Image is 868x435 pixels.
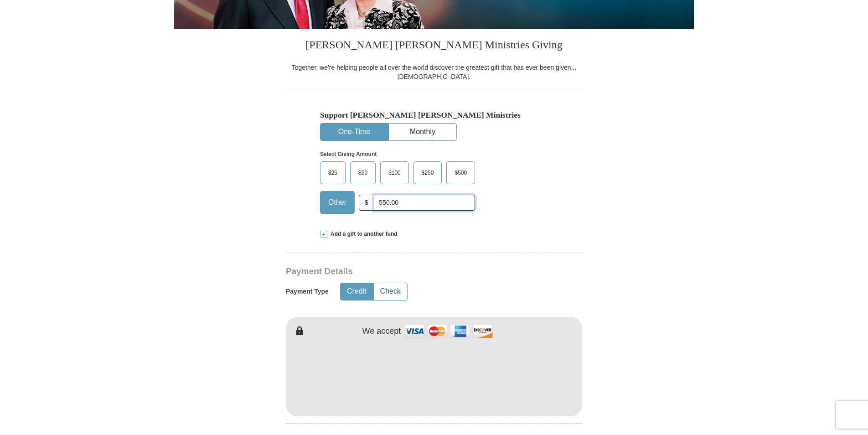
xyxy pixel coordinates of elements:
[286,266,518,277] h3: Payment Details
[320,151,377,157] strong: Select Giving Amount
[327,230,398,238] span: Add a gift to another fund
[286,63,582,81] div: Together, we're helping people all over the world discover the greatest gift that has ever been g...
[374,195,475,211] input: Other Amount
[359,195,374,211] span: $
[324,166,342,180] span: $25
[389,124,456,140] button: Monthly
[341,283,373,300] button: Credit
[324,196,351,209] span: Other
[286,288,329,295] h5: Payment Type
[286,29,582,63] h3: [PERSON_NAME] [PERSON_NAME] Ministries Giving
[320,110,548,120] h5: Support [PERSON_NAME] [PERSON_NAME] Ministries
[362,326,401,337] h4: We accept
[374,283,407,300] button: Check
[320,124,388,140] button: One-Time
[417,166,439,180] span: $250
[450,166,471,180] span: $500
[354,166,372,180] span: $50
[403,321,494,341] img: credit cards accepted
[384,166,405,180] span: $100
